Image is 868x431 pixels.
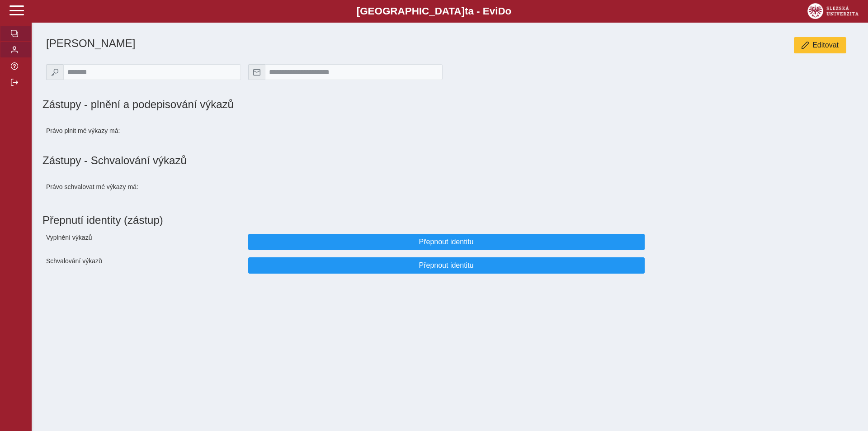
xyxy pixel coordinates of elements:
span: t [465,5,468,17]
div: Právo plnit mé výkazy má: [42,118,245,143]
button: Přepnout identitu [248,257,645,274]
h1: Zástupy - plnění a podepisování výkazů [42,98,577,111]
span: Přepnout identitu [256,261,637,270]
span: Přepnout identitu [256,238,637,246]
b: [GEOGRAPHIC_DATA] a - Evi [27,5,841,17]
div: Schvalování výkazů [42,254,245,277]
span: o [505,5,512,17]
button: Přepnout identitu [248,234,645,250]
h1: [PERSON_NAME] [46,37,577,50]
h1: Zástupy - Schvalování výkazů [42,154,857,167]
img: logo_web_su.png [807,3,859,19]
div: Právo schvalovat mé výkazy má: [42,174,245,199]
span: Editovat [812,41,839,49]
h1: Přepnutí identity (zástup) [42,210,850,230]
button: Editovat [794,37,846,53]
div: Vyplnění výkazů [42,230,245,254]
span: D [498,5,505,17]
